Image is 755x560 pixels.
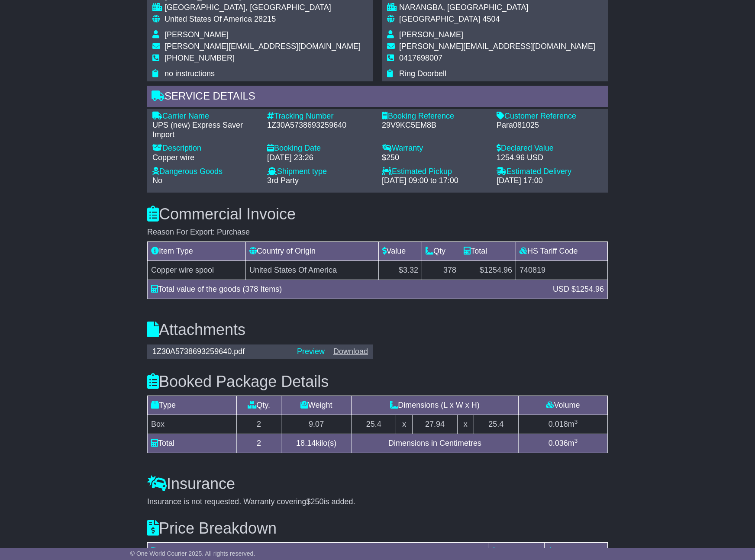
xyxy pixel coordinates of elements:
span: 0.018 [549,420,568,428]
td: 25.4 [474,415,518,434]
div: [DATE] 09:00 to 17:00 [382,176,488,186]
td: HS Tariff Code [516,241,608,261]
span: 0417698007 [399,54,442,62]
span: No [152,176,162,185]
div: Shipment type [267,167,373,177]
td: Dimensions in Centimetres [352,434,519,453]
span: [PERSON_NAME][EMAIL_ADDRESS][DOMAIN_NAME] [399,42,595,51]
div: Dangerous Goods [152,167,258,177]
div: Carrier Name [152,112,258,121]
td: Qty [422,241,460,261]
div: Insurance is not requested. Warranty covering is added. [147,497,608,507]
h3: Commercial Invoice [147,206,608,223]
td: 2 [237,415,281,434]
div: Estimated Delivery [497,167,603,177]
div: Total value of the goods (378 Items) [147,283,549,295]
div: Service Details [147,86,608,109]
div: 1Z30A5738693259640.pdf [148,347,293,357]
div: 1Z30A5738693259640 [267,121,373,130]
div: NARANGBA, [GEOGRAPHIC_DATA] [399,3,595,13]
td: x [457,415,474,434]
div: Booking Date [267,144,373,153]
td: 25.4 [352,415,396,434]
span: $250 [307,497,324,506]
td: Qty. [237,396,281,415]
div: Copper wire [152,153,258,163]
div: Declared Value [497,144,603,153]
span: [PERSON_NAME][EMAIL_ADDRESS][DOMAIN_NAME] [165,42,361,51]
td: 378 [422,261,460,280]
div: Reason For Export: Purchase [147,228,608,237]
span: © One World Courier 2025. All rights reserved. [130,550,255,557]
td: Dimensions (L x W x H) [352,396,519,415]
td: Value [378,241,422,261]
span: 0.036 [549,439,568,447]
span: 18.14 [296,439,316,447]
div: Tracking Number [267,112,373,121]
td: 9.07 [281,415,352,434]
div: Estimated Pickup [382,167,488,177]
a: Download [333,347,368,356]
td: Box [148,415,237,434]
div: UPS (new) Express Saver Import [152,121,258,139]
div: 29V9KC5EM8B [382,121,488,130]
td: 2 [237,434,281,453]
td: Country of Origin [245,241,378,261]
td: $3.32 [378,261,422,280]
td: 27.94 [413,415,457,434]
h3: Insurance [147,475,608,492]
a: Preview [297,347,325,356]
span: 28215 [254,15,276,23]
span: [PHONE_NUMBER] [165,54,235,62]
div: Customer Reference [497,112,603,121]
span: [PERSON_NAME] [165,30,229,39]
td: Volume [518,396,607,415]
td: m [518,415,607,434]
span: 3rd Party [267,176,299,185]
div: Description [152,144,258,153]
sup: 3 [574,418,578,425]
span: [GEOGRAPHIC_DATA] [399,15,480,23]
span: 4504 [482,15,500,23]
td: Item Type [148,241,246,261]
sup: 3 [574,438,578,444]
div: 1254.96 USD [497,153,603,163]
td: 740819 [516,261,608,280]
td: Type [148,396,237,415]
h3: Booked Package Details [147,373,608,390]
td: Weight [281,396,352,415]
td: kilo(s) [281,434,352,453]
div: [DATE] 17:00 [497,176,603,186]
span: Ring Doorbell [399,69,446,78]
div: Warranty [382,144,488,153]
td: United States Of America [245,261,378,280]
div: [GEOGRAPHIC_DATA], [GEOGRAPHIC_DATA] [165,3,361,13]
h3: Attachments [147,321,608,338]
div: USD $1254.96 [549,283,608,295]
h3: Price Breakdown [147,520,608,537]
div: $250 [382,153,488,163]
div: [DATE] 23:26 [267,153,373,163]
span: [PERSON_NAME] [399,30,463,39]
span: United States Of America [165,15,252,23]
td: $1254.96 [460,261,516,280]
td: Total [148,434,237,453]
div: Para081025 [497,121,603,130]
td: x [396,415,413,434]
div: Booking Reference [382,112,488,121]
td: Copper wire spool [148,261,246,280]
span: no instructions [165,69,215,78]
td: Total [460,241,516,261]
td: m [518,434,607,453]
